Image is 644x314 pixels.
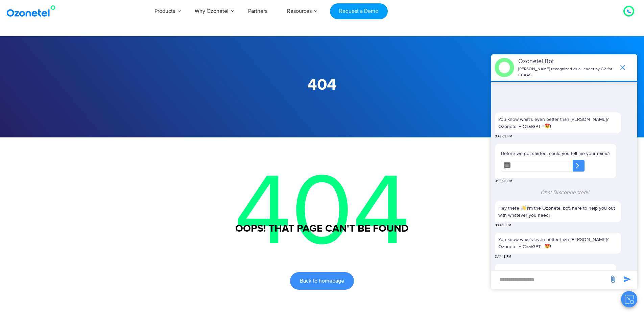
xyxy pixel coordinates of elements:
[606,272,620,286] span: send message
[495,134,512,139] span: 3:43:03 PM
[495,274,605,286] div: new-msg-input
[620,272,634,286] span: send message
[111,222,533,235] h3: Oops! That page can't be found
[501,150,610,157] p: Before we get started, could you tell me your name?
[522,205,527,210] img: 👋
[498,205,618,219] p: Hey there ! I'm the Ozonetel bot, here to help you out with whatever you need!
[518,57,615,66] p: Ozonetel Bot
[495,179,512,184] span: 3:43:03 PM
[330,3,388,19] a: Request a Demo
[545,244,550,248] img: 😍
[300,278,344,284] span: Back to homepage
[111,137,533,289] p: 404
[498,116,618,130] p: You know what's even better than [PERSON_NAME]? Ozonetel + ChatGPT = !
[616,61,629,74] span: end chat or minimize
[621,291,637,307] button: Close chat
[498,236,618,250] p: You know what's even better than [PERSON_NAME]? Ozonetel + ChatGPT = !
[495,58,514,77] img: header
[495,254,511,259] span: 3:44:15 PM
[541,189,590,196] span: Chat Disconnected!!
[518,66,615,78] p: [PERSON_NAME] recognized as a Leader by G2 for CCAAS
[545,124,550,128] img: 😍
[111,76,533,95] h1: 404
[495,223,511,228] span: 3:44:15 PM
[290,272,354,290] a: Back to homepage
